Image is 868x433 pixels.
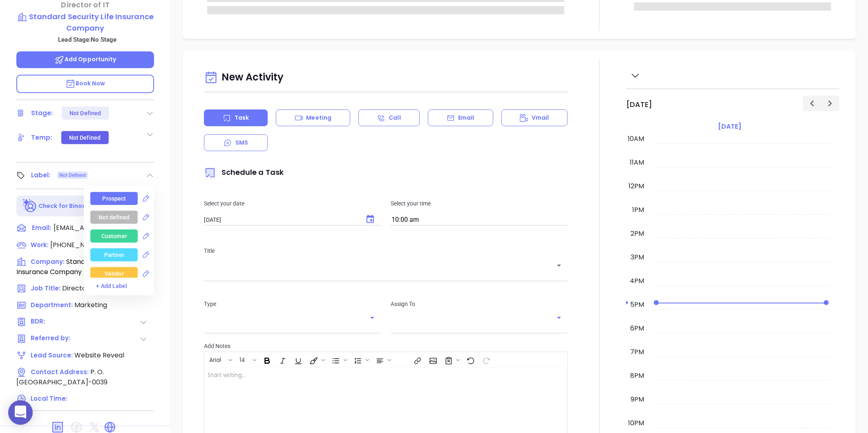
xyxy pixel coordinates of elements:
div: 7pm [629,347,646,357]
div: Not Defined [69,131,101,144]
button: Next day [821,96,839,111]
button: Open [553,260,565,271]
p: Type [204,299,381,308]
button: Previous day [803,96,821,111]
span: Fill color or set the text color [306,353,327,367]
span: Insert Image [425,353,440,367]
span: Arial [205,356,225,362]
span: Not Defined [59,171,86,180]
p: Assign To [391,299,568,308]
span: [EMAIL_ADDRESS][DOMAIN_NAME] [54,223,139,233]
span: Local Time: [31,394,67,403]
img: Ai-Enrich-DaqCidB-.svg [23,199,37,213]
span: Referred by: [31,334,73,344]
span: BDR: [31,317,73,327]
span: Align [372,353,393,367]
span: Redo [478,353,493,367]
span: Job Title: [31,284,60,292]
p: Email [458,114,474,122]
span: Insert link [409,353,424,367]
p: Vmail [532,114,549,122]
span: Undo [463,353,477,367]
input: MM/DD/YYYY [204,216,357,223]
span: Marketing [74,300,107,310]
div: Partner [104,248,124,261]
div: 10pm [626,418,646,428]
button: Open [367,312,378,324]
span: Work : [31,241,49,249]
div: 12pm [627,181,646,191]
h2: [DATE] [626,100,652,109]
div: Prospect [103,192,126,205]
span: Font size [235,353,258,367]
div: Vendor [105,267,124,280]
div: Customer [101,230,127,243]
div: Not Defined [69,107,101,120]
span: Insert Ordered List [350,353,371,367]
p: Select your time [391,199,568,208]
div: 10am [626,134,646,144]
div: 9pm [629,395,646,404]
div: Stage: [31,107,53,119]
div: 3pm [629,252,646,262]
span: Company: [31,257,65,266]
span: Schedule a Task [204,167,284,177]
div: 4pm [628,276,646,286]
button: Open [553,312,565,324]
p: Lead Stage: No Stage [20,34,154,45]
p: Task [235,114,249,122]
span: Insert Unordered List [328,353,349,367]
span: Book Now [65,79,105,87]
div: 2pm [629,229,646,239]
p: Add Notes [204,341,568,350]
button: Arial [205,353,227,367]
button: 14 [235,353,251,367]
p: Call [389,114,400,122]
span: Standard Security Life Insurance Company [16,257,136,277]
p: Title [204,246,568,255]
div: Temp: [31,132,52,144]
span: Email: [32,223,51,234]
span: Director of IT [62,283,105,293]
span: Font family [205,353,234,367]
span: Department: [31,301,73,309]
p: Check for Binox AI Data Enrichment [38,202,145,210]
span: Contact Address: [31,368,89,376]
div: Not defined [98,211,130,224]
span: Add Opportunity [54,55,116,63]
span: 14 [235,356,249,362]
span: Website Reveal [74,350,124,360]
span: Italic [275,353,289,367]
div: 1pm [631,205,646,215]
div: 8pm [629,371,646,381]
span: [PHONE_NUMBER] [50,240,110,250]
div: 6pm [629,324,646,333]
span: Lead Source: [31,351,73,359]
p: Select your date [204,199,381,208]
div: Label: [31,169,51,181]
span: Underline [290,353,305,367]
p: Meeting [306,114,331,122]
div: New Activity [204,67,568,88]
a: [DATE] [716,121,743,132]
p: SMS [235,138,248,147]
button: Choose date, selected date is Aug 29, 2025 [360,210,380,229]
span: Bold [259,353,274,367]
span: Surveys [441,353,462,367]
div: 11am [628,158,646,167]
div: 5pm [629,300,646,310]
div: + Add Label [96,282,154,290]
a: Standard Security Life Insurance Company [16,11,154,33]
